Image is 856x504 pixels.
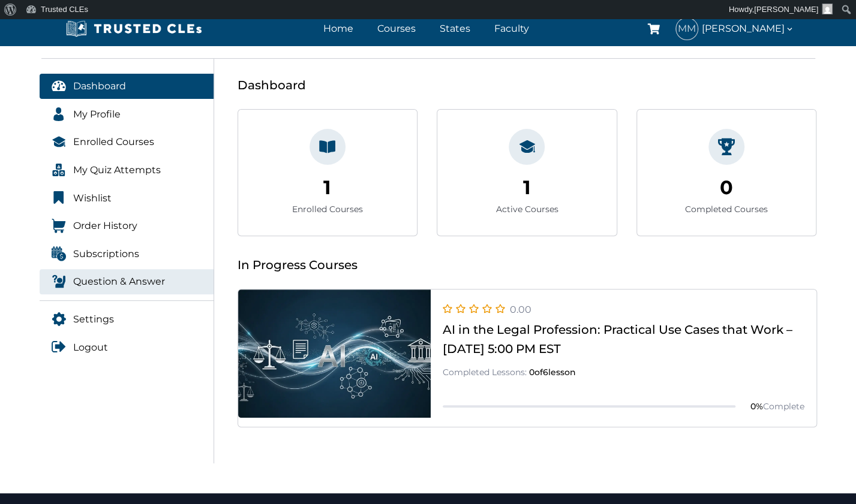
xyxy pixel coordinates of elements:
div: In Progress Courses [238,255,817,274]
div: Active Courses [495,203,558,216]
span: Logout [73,340,108,355]
div: Completed Courses [685,203,768,216]
a: Enrolled Courses [40,129,214,155]
a: Settings [40,307,214,332]
a: Order History [40,213,214,239]
span: Settings [73,312,114,327]
a: Dashboard [40,74,214,99]
a: Courses [374,20,419,37]
span: Question & Answer [73,274,165,289]
span: Subscriptions [73,246,139,262]
span: My Quiz Attempts [73,162,161,178]
span: Wishlist [73,191,112,206]
div: Enrolled Courses [292,203,363,216]
a: Logout [40,335,214,360]
img: Trusted CLEs [62,20,206,38]
span: MM [676,18,698,40]
a: Subscriptions [40,242,214,267]
a: States [437,20,473,37]
a: Wishlist [40,186,214,211]
div: Dashboard [238,76,817,95]
a: Home [320,20,356,37]
a: My Profile [40,102,214,127]
span: Enrolled Courses [73,134,154,150]
div: 1 [323,172,331,203]
div: 0 [720,172,733,203]
span: [PERSON_NAME] [754,5,818,14]
span: Order History [73,218,137,234]
div: 1 [523,172,531,203]
a: My Quiz Attempts [40,158,214,183]
span: My Profile [73,107,121,122]
a: Question & Answer [40,269,214,294]
a: Faculty [491,20,532,37]
span: [PERSON_NAME] [702,20,794,37]
span: Dashboard [73,79,126,94]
